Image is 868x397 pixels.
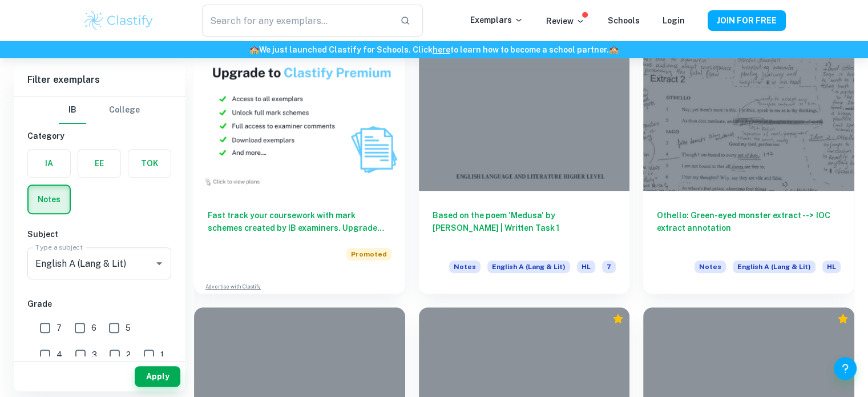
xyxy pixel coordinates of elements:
a: Advertise with Clastify [205,283,261,291]
span: English A (Lang & Lit) [487,260,570,273]
h6: Based on the poem 'Medusa' by [PERSON_NAME] | Written Task 1 [433,209,616,247]
div: Filter type choice [59,97,140,124]
a: Schools [608,16,640,25]
h6: Othello: Green-eyed monster extract --> IOC extract annotation [657,209,841,247]
span: HL [577,260,595,273]
span: 7 [602,260,616,273]
span: 6 [91,322,96,334]
span: Notes [449,260,481,273]
button: Open [151,255,167,271]
button: TOK [128,150,171,177]
button: EE [78,150,120,177]
button: IB [59,97,86,124]
span: English A (Lang & Lit) [733,260,815,273]
img: Thumbnail [194,32,405,190]
h6: Category [27,130,171,142]
span: HL [822,260,841,273]
label: Type a subject [35,242,83,252]
button: College [109,97,140,124]
h6: Filter exemplars [14,64,185,96]
div: Premium [612,313,624,324]
span: 3 [92,348,97,361]
button: IA [28,150,70,177]
h6: Fast track your coursework with mark schemes created by IB examiners. Upgrade now [208,209,391,234]
span: Notes [695,260,726,273]
p: Review [546,15,585,27]
button: Help and Feedback [834,357,857,380]
span: 7 [56,322,62,334]
span: 4 [56,348,62,361]
h6: Grade [27,298,171,310]
span: 2 [126,348,131,361]
h6: We just launched Clastify for Schools. Click to learn how to become a school partner. [2,43,866,56]
span: 🏫 [609,45,619,54]
span: 1 [160,348,164,361]
a: here [433,45,450,54]
h6: Subject [27,228,171,240]
span: 🏫 [249,45,259,54]
input: Search for any exemplars... [202,5,390,37]
button: Apply [135,366,180,387]
div: Premium [837,313,849,324]
button: JOIN FOR FREE [708,10,786,31]
a: Login [663,16,685,25]
a: Othello: Green-eyed monster extract --> IOC extract annotationNotesEnglish A (Lang & Lit)HL [643,32,854,293]
button: Notes [29,186,70,213]
p: Exemplars [470,14,523,26]
span: Promoted [346,248,391,260]
span: 5 [126,322,131,334]
img: Clastify logo [83,9,155,32]
a: Based on the poem 'Medusa' by [PERSON_NAME] | Written Task 1NotesEnglish A (Lang & Lit)HL7 [419,32,630,293]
